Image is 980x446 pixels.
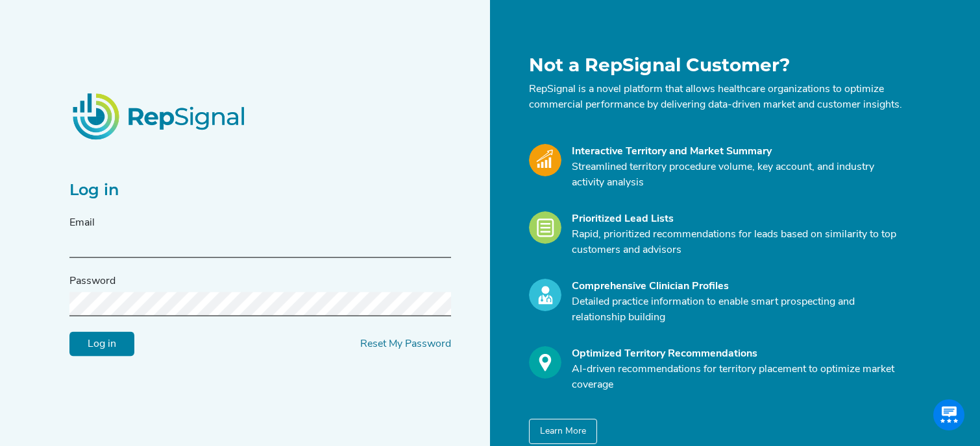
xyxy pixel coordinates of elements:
button: Learn More [529,419,597,444]
div: Optimized Territory Recommendations [572,346,903,362]
div: Prioritized Lead Lists [572,211,903,227]
p: Rapid, prioritized recommendations for leads based on similarity to top customers and advisors [572,227,903,258]
p: Detailed practice information to enable smart prospecting and relationship building [572,294,903,325]
input: Log in [69,332,134,357]
img: Leads_Icon.28e8c528.svg [529,211,561,244]
img: Profile_Icon.739e2aba.svg [529,279,561,311]
p: RepSignal is a novel platform that allows healthcare organizations to optimize commercial perform... [529,82,903,113]
img: Market_Icon.a700a4ad.svg [529,144,561,176]
img: RepSignalLogo.20539ed3.png [56,77,263,155]
h2: Log in [69,181,451,200]
a: Reset My Password [360,339,451,349]
div: Comprehensive Clinician Profiles [572,279,903,294]
h1: Not a RepSignal Customer? [529,54,903,76]
label: Email [69,215,95,231]
div: Interactive Territory and Market Summary [572,144,903,159]
p: AI-driven recommendations for territory placement to optimize market coverage [572,362,903,393]
label: Password [69,274,116,289]
img: Optimize_Icon.261f85db.svg [529,346,561,379]
p: Streamlined territory procedure volume, key account, and industry activity analysis [572,159,903,191]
